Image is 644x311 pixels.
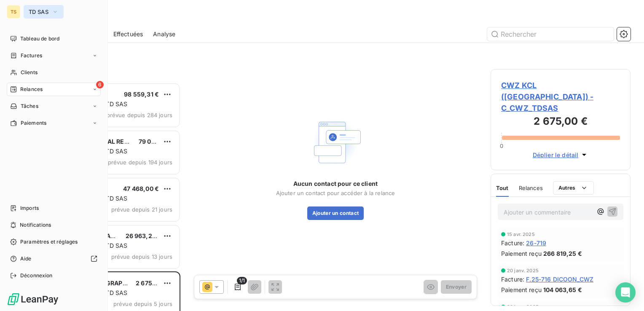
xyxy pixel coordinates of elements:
[20,35,59,43] span: Tableau de bord
[615,282,636,303] div: Open Intercom Messenger
[20,86,43,93] span: Relances
[487,27,614,41] input: Rechercher
[519,185,543,191] span: Relances
[21,69,38,76] span: Clients
[7,252,101,265] a: Aide
[7,49,101,62] a: Factures
[40,83,180,311] div: grid
[113,30,143,38] span: Effectuées
[59,138,187,145] span: PHARMACEUTICAL RESEARCH ASSOC. INC.
[530,150,591,160] button: Déplier le détail
[309,115,362,169] img: Empty state
[533,150,579,159] span: Déplier le détail
[543,249,582,258] span: 266 819,25 €
[20,272,53,279] span: Déconnexion
[21,119,46,127] span: Paiements
[123,185,159,192] span: 47 468,00 €
[501,285,542,294] span: Paiement reçu
[20,238,78,246] span: Paramètres et réglages
[501,275,524,284] span: Facture :
[293,180,378,188] span: Aucun contact pour ce client
[113,300,172,307] span: prévue depuis 5 jours
[237,277,247,284] span: 1/1
[526,239,546,247] span: 26-719
[7,201,101,215] a: Imports
[21,52,42,59] span: Factures
[124,91,159,98] span: 98 559,31 €
[7,83,101,96] a: 6Relances
[543,285,582,294] span: 104 063,65 €
[553,181,594,195] button: Autres
[7,235,101,249] a: Paramètres et réglages
[126,232,162,239] span: 26 963,24 €
[500,142,503,149] span: 0
[507,232,535,237] span: 15 avr. 2025
[111,253,172,260] span: prévue depuis 13 jours
[307,206,364,220] button: Ajouter un contact
[441,280,472,294] button: Envoyer
[20,255,32,263] span: Aide
[507,268,539,273] span: 20 janv. 2025
[111,206,172,213] span: prévue depuis 21 jours
[507,304,539,309] span: 20 janv. 2025
[20,204,39,212] span: Imports
[7,99,101,113] a: Tâches
[7,5,20,19] div: TS
[501,249,542,258] span: Paiement reçu
[20,221,51,229] span: Notifications
[496,185,509,191] span: Tout
[153,30,175,38] span: Analyse
[7,116,101,130] a: Paiements
[96,81,104,88] span: 6
[7,292,59,306] img: Logo LeanPay
[136,279,168,287] span: 2 675,00 €
[501,239,524,247] span: Facture :
[21,102,38,110] span: Tâches
[526,275,593,284] span: F.25-716 DICOON_CWZ
[139,138,174,145] span: 79 060,54 €
[7,32,101,46] a: Tableau de bord
[29,8,48,15] span: TD SAS
[107,112,172,118] span: prévue depuis 284 jours
[7,66,101,79] a: Clients
[276,190,395,196] span: Ajouter un contact pour accéder à la relance
[108,159,172,166] span: prévue depuis 194 jours
[501,80,620,114] span: CWZ KCL ([GEOGRAPHIC_DATA]) - C_CWZ_TDSAS
[501,114,620,131] h3: 2 675,00 €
